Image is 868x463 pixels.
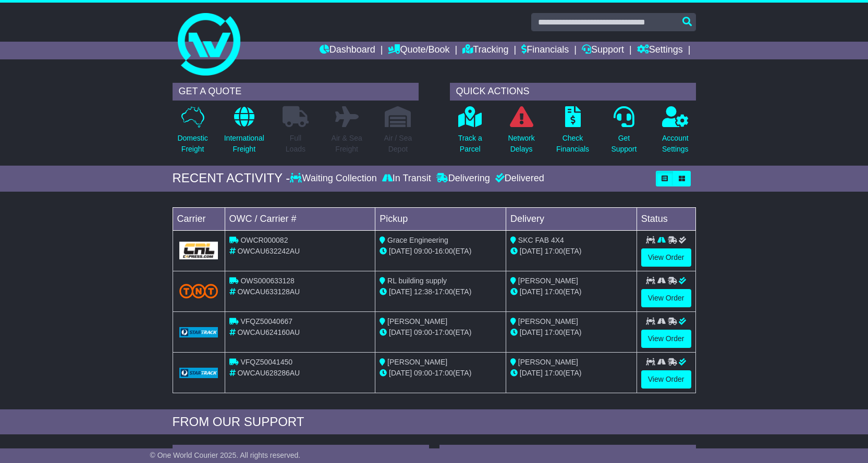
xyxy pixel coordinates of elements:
span: [PERSON_NAME] [387,358,447,366]
p: Air / Sea Depot [384,133,412,155]
div: Waiting Collection [290,173,379,184]
a: View Order [641,330,691,348]
span: OWCAU633128AU [237,287,300,296]
span: VFQZ50041450 [240,358,292,366]
span: [DATE] [520,328,543,336]
span: [DATE] [520,369,543,377]
div: (ETA) [510,327,632,338]
td: OWC / Carrier # [225,207,375,230]
span: 09:00 [414,328,432,336]
a: DomesticFreight [177,106,208,160]
a: Track aParcel [458,106,483,160]
span: OWS000633128 [240,277,295,285]
span: 12:38 [414,287,432,296]
a: Settings [637,42,683,59]
span: 17:00 [435,369,453,377]
a: Quote/Book [388,42,449,59]
p: Check Financials [556,133,589,155]
img: GetCarrierServiceLogo [179,242,218,259]
span: [PERSON_NAME] [518,317,578,326]
span: [DATE] [520,247,543,255]
span: [PERSON_NAME] [387,317,447,326]
div: In Transit [380,173,434,184]
td: Pickup [375,207,506,230]
span: 17:00 [545,369,563,377]
span: VFQZ50040667 [240,317,292,326]
span: OWCAU624160AU [237,328,300,336]
span: [PERSON_NAME] [518,277,578,285]
span: [PERSON_NAME] [518,358,578,366]
a: NetworkDelays [507,106,535,160]
span: 17:00 [545,287,563,296]
div: (ETA) [510,246,632,257]
img: GetCarrierServiceLogo [179,327,218,337]
div: (ETA) [510,286,632,297]
span: © One World Courier 2025. All rights reserved. [150,451,301,459]
div: Delivered [493,173,544,184]
span: 17:00 [545,247,563,255]
a: InternationalFreight [224,106,265,160]
a: View Order [641,289,691,307]
div: - (ETA) [380,368,502,379]
span: 16:00 [435,247,453,255]
a: AccountSettings [662,106,689,160]
a: GetSupport [610,106,637,160]
span: 17:00 [545,328,563,336]
p: Get Support [611,133,637,155]
span: 09:00 [414,247,432,255]
div: - (ETA) [380,286,502,297]
p: Domestic Freight [177,133,207,155]
p: Air & Sea Freight [332,133,362,155]
div: GET A QUOTE [173,83,419,101]
p: Track a Parcel [458,133,482,155]
span: [DATE] [520,287,543,296]
span: Grace Engineering [387,236,448,244]
div: Delivering [434,173,493,184]
div: RECENT ACTIVITY - [173,171,290,186]
span: [DATE] [389,247,412,255]
a: Support [582,42,624,59]
a: CheckFinancials [556,106,590,160]
div: - (ETA) [380,246,502,257]
div: FROM OUR SUPPORT [173,415,696,430]
a: View Order [641,370,691,389]
td: Carrier [173,207,225,230]
a: Tracking [462,42,508,59]
img: TNT_Domestic.png [179,284,218,298]
span: SKC FAB 4X4 [518,236,564,244]
span: 17:00 [435,287,453,296]
span: [DATE] [389,287,412,296]
span: 09:00 [414,369,432,377]
td: Delivery [506,207,637,230]
div: (ETA) [510,368,632,379]
p: Account Settings [662,133,689,155]
span: OWCAU632242AU [237,247,300,255]
img: GetCarrierServiceLogo [179,368,218,378]
span: [DATE] [389,328,412,336]
td: Status [637,207,695,230]
span: OWCR000082 [240,236,288,244]
p: Full Loads [283,133,309,155]
p: Network Delays [508,133,534,155]
span: RL building supply [387,277,447,285]
div: - (ETA) [380,327,502,338]
a: Dashboard [320,42,375,59]
span: OWCAU628286AU [237,369,300,377]
a: Financials [521,42,569,59]
p: International Freight [224,133,264,155]
span: 17:00 [435,328,453,336]
div: QUICK ACTIONS [450,83,696,101]
a: View Order [641,248,691,267]
span: [DATE] [389,369,412,377]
